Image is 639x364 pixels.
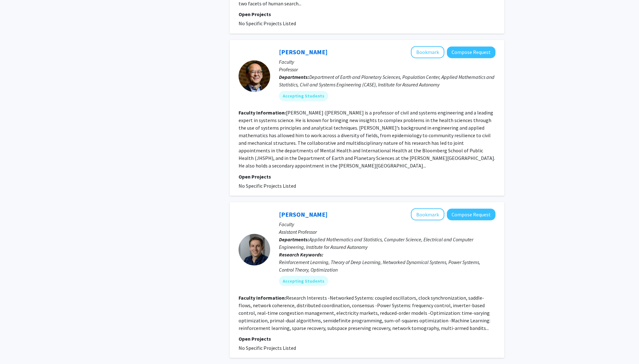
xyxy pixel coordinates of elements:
[411,208,444,220] button: Add Enrique Mallada to Bookmarks
[279,276,328,286] mat-chip: Accepting Students
[279,210,328,218] a: [PERSON_NAME]
[239,109,495,169] fg-read-more: [PERSON_NAME] ([PERSON_NAME] is a professor of civil and systems engineering and a leading expert...
[5,336,27,359] iframe: Chat
[239,109,286,116] b: Faculty Information:
[447,46,495,58] button: Compose Request to Takeru Igusa
[279,251,323,257] b: Research Keywords:
[279,236,473,250] span: Applied Mathematics and Statistics, Computer Science, Electrical and Computer Engineering, Instit...
[239,294,286,301] b: Faculty Information:
[411,46,444,58] button: Add Takeru Igusa to Bookmarks
[279,74,309,80] b: Departments:
[239,344,296,351] span: No Specific Projects Listed
[279,58,495,66] p: Faculty
[279,220,495,228] p: Faculty
[239,294,490,331] fg-read-more: Research Interests -Networked Systems: coupled oscillators, clock synchronization, saddle-flows, ...
[239,335,495,342] p: Open Projects
[279,48,328,56] a: [PERSON_NAME]
[279,66,495,73] p: Professor
[447,208,495,220] button: Compose Request to Enrique Mallada
[239,173,495,180] p: Open Projects
[239,10,495,18] p: Open Projects
[279,74,494,88] span: Department of Earth and Planetary Sciences, Population Center, Applied Mathematics and Statistics...
[279,91,328,101] mat-chip: Accepting Students
[239,20,296,26] span: No Specific Projects Listed
[279,258,495,273] div: Reinforcement Learning, Theory of Deep Learning, Networked Dynamical Systems, Power Systems, Cont...
[279,228,495,235] p: Assistant Professor
[239,182,296,189] span: No Specific Projects Listed
[279,236,309,242] b: Departments:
